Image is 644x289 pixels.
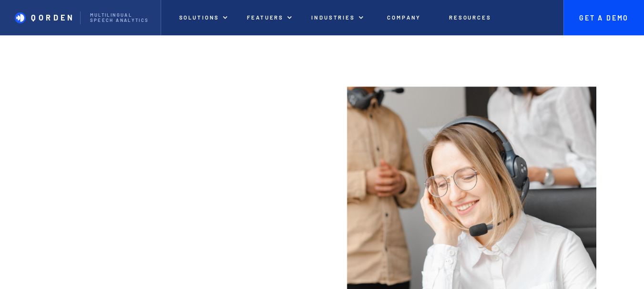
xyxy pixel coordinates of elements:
[247,14,284,21] p: Featuers
[179,14,220,21] p: Solutions
[387,14,421,21] p: Company
[575,14,633,22] p: Get A Demo
[90,12,151,23] p: Multilingual Speech analytics
[311,14,355,21] p: Industries
[31,13,75,22] p: QORDEN
[449,14,491,21] p: Resources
